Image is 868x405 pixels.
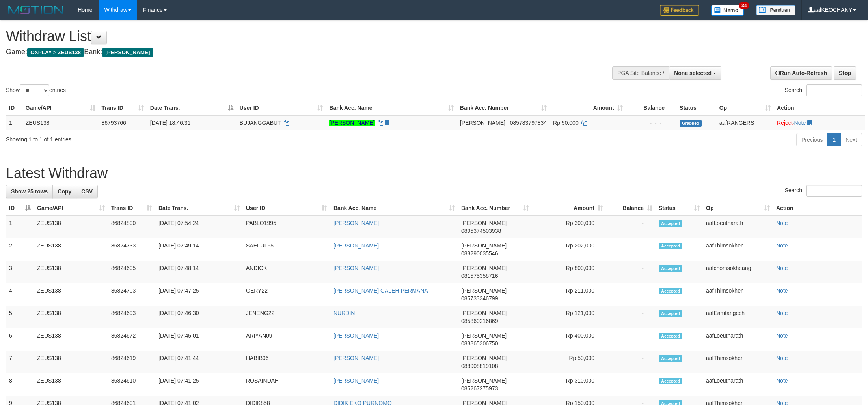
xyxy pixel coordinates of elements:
span: Copy 083865306750 to clipboard [461,340,498,347]
td: Rp 202,000 [532,238,606,261]
span: [PERSON_NAME] [461,287,507,294]
span: [PERSON_NAME] [102,48,153,57]
a: Note [776,220,788,226]
a: [PERSON_NAME] [333,377,379,384]
th: Bank Acc. Name: activate to sort column ascending [330,201,458,216]
td: - [606,283,656,306]
span: 34 [739,2,749,9]
td: Rp 310,000 [532,373,606,396]
td: JENENG22 [243,306,330,328]
label: Search: [785,84,862,96]
a: Note [776,265,788,271]
td: 86824610 [108,373,155,396]
span: Copy 085733346799 to clipboard [461,295,498,302]
td: 3 [6,261,34,283]
h4: Game: Bank: [6,48,571,56]
td: ZEUS138 [34,373,108,396]
span: Accepted [659,310,682,317]
td: [DATE] 07:41:25 [155,373,243,396]
td: 86824800 [108,216,155,238]
a: Previous [796,133,828,146]
td: - [606,216,656,238]
button: None selected [669,66,721,80]
th: Op: activate to sort column ascending [716,101,774,115]
td: aafEamtangech [703,306,773,328]
div: Showing 1 to 1 of 1 entries [6,132,356,143]
a: [PERSON_NAME] [333,220,379,226]
td: 1 [6,216,34,238]
span: Accepted [659,333,682,339]
td: 86824672 [108,328,155,351]
th: Trans ID: activate to sort column ascending [99,101,147,115]
a: 1 [827,133,841,146]
img: panduan.png [756,5,795,15]
span: Copy 088290035546 to clipboard [461,250,498,257]
span: OXPLAY > ZEUS138 [27,48,84,57]
td: 6 [6,328,34,351]
th: Action [773,201,862,216]
td: ROSAINDAH [243,373,330,396]
span: Grabbed [680,120,702,127]
h1: Withdraw List [6,28,571,44]
span: Accepted [659,220,682,227]
span: [PERSON_NAME] [461,355,507,361]
span: Copy [58,188,71,195]
div: PGA Site Balance / [612,66,669,80]
td: ZEUS138 [34,283,108,306]
h1: Latest Withdraw [6,165,862,181]
span: Copy 081575358716 to clipboard [461,273,498,279]
a: Note [776,377,788,384]
th: Trans ID: activate to sort column ascending [108,201,155,216]
td: ZEUS138 [34,238,108,261]
span: Accepted [659,288,682,294]
td: ZEUS138 [34,306,108,328]
img: Feedback.jpg [660,5,699,16]
td: 1 [6,115,22,130]
th: User ID: activate to sort column ascending [243,201,330,216]
label: Show entries [6,84,66,96]
td: ANDIOK [243,261,330,283]
td: aafThimsokhen [703,238,773,261]
a: CSV [76,185,98,198]
th: Bank Acc. Number: activate to sort column ascending [457,101,550,115]
td: 86824619 [108,351,155,373]
th: Action [774,101,865,115]
td: - [606,328,656,351]
span: Accepted [659,243,682,249]
a: Note [776,287,788,294]
span: Rp 50.000 [553,120,579,126]
img: Button%20Memo.svg [711,5,744,16]
td: Rp 800,000 [532,261,606,283]
a: NURDIN [333,310,355,316]
td: GERY22 [243,283,330,306]
th: Game/API: activate to sort column ascending [22,101,99,115]
a: [PERSON_NAME] [333,332,379,339]
td: aafThimsokhen [703,351,773,373]
a: Note [776,242,788,249]
span: Copy 085860216869 to clipboard [461,318,498,324]
td: Rp 300,000 [532,216,606,238]
th: Bank Acc. Name: activate to sort column ascending [326,101,456,115]
label: Search: [785,185,862,197]
span: Accepted [659,355,682,362]
td: - [606,373,656,396]
td: Rp 50,000 [532,351,606,373]
span: [PERSON_NAME] [461,332,507,339]
th: Status [676,101,716,115]
span: [PERSON_NAME] [461,377,507,384]
td: - [606,261,656,283]
td: ARIYAN09 [243,328,330,351]
td: 4 [6,283,34,306]
th: Amount: activate to sort column ascending [550,101,626,115]
span: Show 25 rows [11,188,48,195]
td: HABIB96 [243,351,330,373]
th: Status: activate to sort column ascending [656,201,703,216]
td: [DATE] 07:45:01 [155,328,243,351]
span: Copy 088908819108 to clipboard [461,363,498,369]
span: Copy 0895374503938 to clipboard [461,228,501,234]
td: 5 [6,306,34,328]
a: Run Auto-Refresh [770,66,832,80]
td: 86824693 [108,306,155,328]
td: aafThimsokhen [703,283,773,306]
input: Search: [806,185,862,197]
